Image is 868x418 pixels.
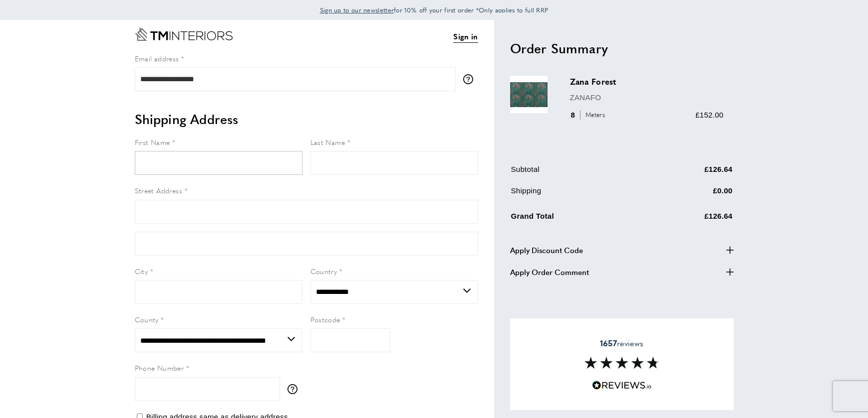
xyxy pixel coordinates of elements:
[320,5,549,14] span: for 10% off your first order *Only applies to full RRP
[135,314,159,324] span: County
[310,266,337,276] span: Country
[645,208,733,230] td: £126.64
[511,208,645,230] td: Grand Total
[135,185,183,195] span: Street Address
[320,5,394,15] a: Sign up to our newsletter
[645,185,733,204] td: £0.00
[584,357,659,369] img: Reviews section
[510,76,548,113] img: Zana Forest
[600,338,643,348] span: reviews
[135,110,478,128] h2: Shipping Address
[288,384,302,394] button: More information
[511,163,645,183] td: Subtotal
[135,28,233,41] a: Go to Home page
[570,76,724,87] h3: Zana Forest
[592,381,652,390] img: Reviews.io 5 stars
[695,111,723,119] span: £152.00
[645,163,733,183] td: £126.64
[580,110,607,120] span: Meters
[600,337,617,349] strong: 1657
[510,244,583,256] span: Apply Discount Code
[310,137,345,147] span: Last Name
[320,5,394,14] span: Sign up to our newsletter
[135,363,184,373] span: Phone Number
[135,53,179,63] span: Email address
[570,109,608,121] div: 8
[453,30,478,43] a: Sign in
[570,92,724,104] p: ZANAFO
[310,314,340,324] span: Postcode
[135,137,170,147] span: First Name
[135,266,148,276] span: City
[463,74,478,84] button: More information
[510,39,734,57] h2: Order Summary
[511,185,645,204] td: Shipping
[510,266,589,278] span: Apply Order Comment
